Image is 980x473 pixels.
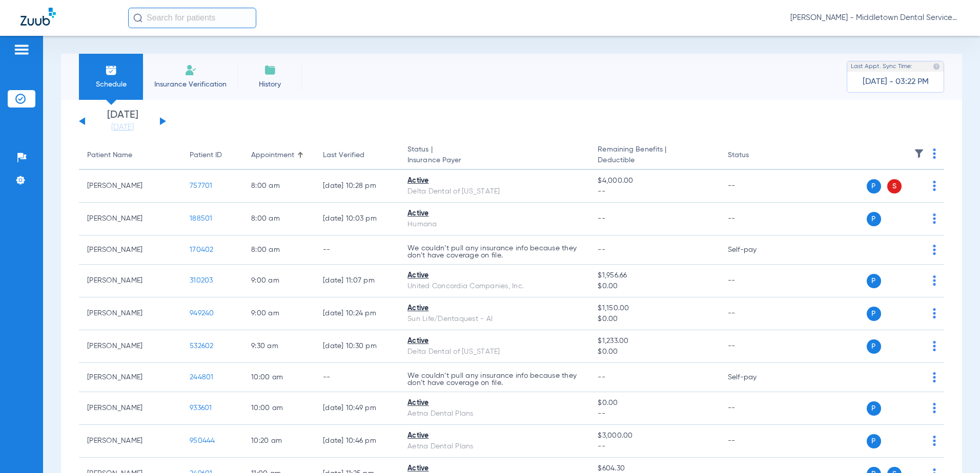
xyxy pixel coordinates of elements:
[323,150,364,161] div: Last Verified
[243,330,315,363] td: 9:30 AM
[867,212,881,226] span: P
[720,363,789,392] td: Self-pay
[720,203,789,235] td: --
[598,281,711,292] span: $0.00
[79,297,181,330] td: [PERSON_NAME]
[79,363,181,392] td: [PERSON_NAME]
[598,270,711,281] span: $1,956.66
[933,275,936,286] img: group-dot-blue.svg
[21,8,56,26] img: Zuub Logo
[315,297,399,330] td: [DATE] 10:24 PM
[407,270,581,281] div: Active
[867,339,881,354] span: P
[720,392,789,425] td: --
[914,148,924,159] img: filter.svg
[79,265,181,297] td: [PERSON_NAME]
[243,203,315,235] td: 8:00 AM
[598,408,711,419] span: --
[315,363,399,392] td: --
[92,122,153,133] a: [DATE]
[185,64,197,76] img: Manual Insurance Verification
[863,77,929,87] span: [DATE] - 03:22 PM
[720,330,789,363] td: --
[190,277,213,284] span: 310203
[933,63,940,70] img: last sync help info
[243,265,315,297] td: 9:00 AM
[929,424,980,473] iframe: Chat Widget
[315,425,399,458] td: [DATE] 10:46 PM
[933,213,936,224] img: group-dot-blue.svg
[315,170,399,203] td: [DATE] 10:28 PM
[867,274,881,288] span: P
[243,392,315,425] td: 10:00 AM
[399,141,589,170] th: Status |
[598,398,711,408] span: $0.00
[933,308,936,318] img: group-dot-blue.svg
[128,8,256,28] input: Search for patients
[407,398,581,408] div: Active
[720,297,789,330] td: --
[933,341,936,351] img: group-dot-blue.svg
[79,235,181,265] td: [PERSON_NAME]
[407,186,581,197] div: Delta Dental of [US_STATE]
[190,246,214,253] span: 170402
[105,64,117,76] img: Schedule
[243,363,315,392] td: 10:00 AM
[79,330,181,363] td: [PERSON_NAME]
[790,13,959,23] span: [PERSON_NAME] - Middletown Dental Services
[87,150,132,161] div: Patient Name
[264,64,276,76] img: History
[243,170,315,203] td: 8:00 AM
[407,431,581,441] div: Active
[867,401,881,416] span: P
[407,408,581,419] div: Aetna Dental Plans
[598,176,711,186] span: $4,000.00
[190,342,214,350] span: 532602
[407,245,581,259] p: We couldn’t pull any insurance info because they don’t have coverage on file.
[598,155,711,166] span: Deductible
[87,150,173,161] div: Patient Name
[190,215,213,222] span: 188501
[720,425,789,458] td: --
[933,148,936,159] img: group-dot-blue.svg
[190,150,235,161] div: Patient ID
[407,219,581,230] div: Humana
[315,265,399,297] td: [DATE] 11:07 PM
[407,176,581,186] div: Active
[190,374,214,381] span: 244801
[190,150,222,161] div: Patient ID
[933,181,936,191] img: group-dot-blue.svg
[598,215,605,222] span: --
[407,347,581,357] div: Delta Dental of [US_STATE]
[79,203,181,235] td: [PERSON_NAME]
[867,179,881,193] span: P
[407,208,581,219] div: Active
[720,141,789,170] th: Status
[315,235,399,265] td: --
[720,235,789,265] td: Self-pay
[887,179,902,193] span: S
[315,330,399,363] td: [DATE] 10:30 PM
[598,314,711,325] span: $0.00
[133,13,142,23] img: Search Icon
[190,404,212,412] span: 933601
[407,441,581,452] div: Aetna Dental Plans
[251,150,307,161] div: Appointment
[190,437,215,444] span: 950444
[407,155,581,166] span: Insurance Payer
[243,235,315,265] td: 8:00 AM
[933,403,936,413] img: group-dot-blue.svg
[243,297,315,330] td: 9:00 AM
[92,110,153,133] li: [DATE]
[315,203,399,235] td: [DATE] 10:03 PM
[867,434,881,448] span: P
[720,265,789,297] td: --
[79,392,181,425] td: [PERSON_NAME]
[407,303,581,314] div: Active
[323,150,391,161] div: Last Verified
[246,79,294,90] span: History
[190,182,213,189] span: 757701
[851,61,912,72] span: Last Appt. Sync Time:
[598,186,711,197] span: --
